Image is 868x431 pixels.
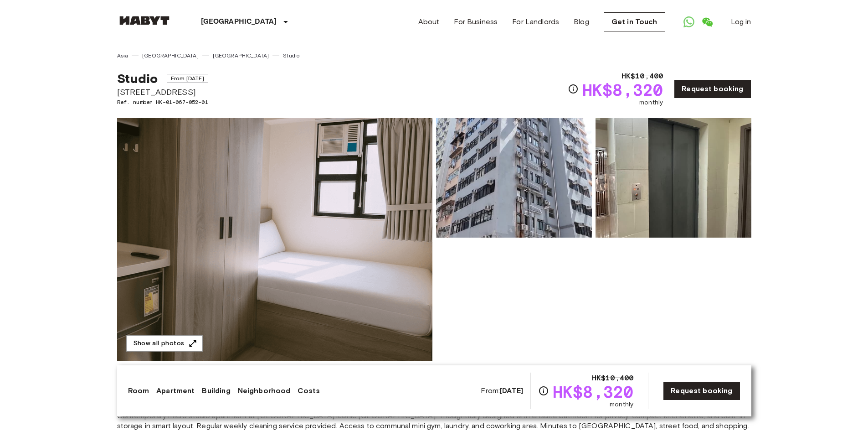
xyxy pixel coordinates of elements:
span: HK$8,320 [553,384,633,400]
b: [DATE] [500,386,523,395]
a: Building [202,385,230,396]
a: Request booking [674,79,751,99]
a: Neighborhood [238,385,291,396]
a: [GEOGRAPHIC_DATA] [142,52,199,60]
span: HK$10,400 [592,373,633,384]
span: Studio [117,71,158,86]
a: Blog [574,16,589,27]
span: Ref. number HK-01-067-052-01 [117,98,208,106]
a: Apartment [156,385,195,396]
a: Get in Touch [604,12,665,31]
a: Request booking [663,381,740,400]
span: HK$10,400 [621,71,663,82]
a: Open WhatsApp [680,13,698,31]
a: [GEOGRAPHIC_DATA] [213,52,269,60]
button: Show all photos [126,335,203,352]
p: [GEOGRAPHIC_DATA] [201,16,277,27]
span: From: [481,386,523,396]
span: From [DATE] [167,74,208,83]
span: monthly [610,400,633,409]
a: For Business [454,16,498,27]
a: Log in [731,16,751,27]
svg: Check cost overview for full price breakdown. Please note that discounts apply to new joiners onl... [568,83,579,94]
a: Costs [298,385,320,396]
a: Asia [117,52,128,60]
a: Studio [283,52,299,60]
a: Room [128,385,149,396]
img: Picture of unit HK-01-067-052-01 [596,118,751,238]
a: For Landlords [512,16,559,27]
span: monthly [639,98,663,107]
span: [STREET_ADDRESS] [117,86,208,98]
svg: Check cost overview for full price breakdown. Please note that discounts apply to new joiners onl... [538,385,549,396]
img: Marketing picture of unit HK-01-067-052-01 [117,118,432,361]
span: HK$8,320 [582,82,663,98]
img: Picture of unit HK-01-067-052-01 [436,118,592,238]
img: Habyt [117,16,172,25]
a: About [418,16,440,27]
a: Open WeChat [698,13,716,31]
